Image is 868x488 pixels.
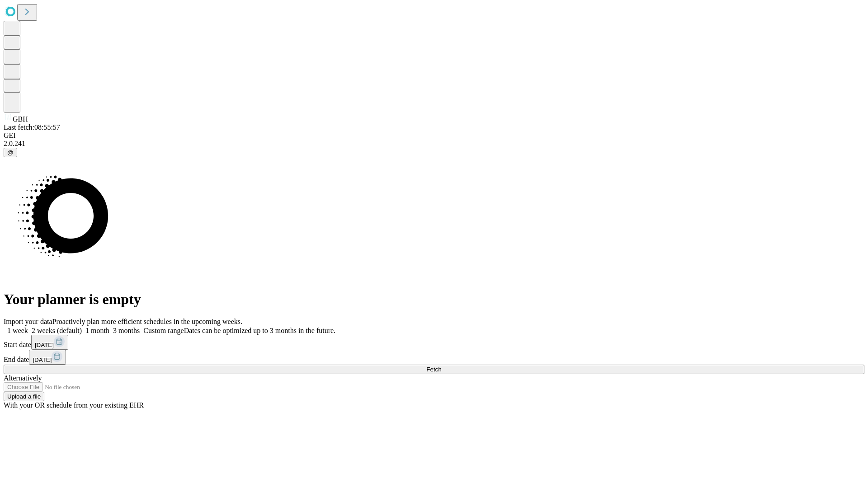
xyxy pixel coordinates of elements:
[4,291,864,308] h1: Your planner is empty
[4,131,864,140] div: GEI
[184,327,335,334] span: Dates can be optimized up to 3 months in the future.
[31,335,68,350] button: [DATE]
[29,350,66,365] button: [DATE]
[4,350,864,365] div: End date
[4,140,864,148] div: 2.0.241
[7,149,14,156] span: @
[4,392,44,401] button: Upload a file
[4,123,60,131] span: Last fetch: 08:55:57
[13,115,28,123] span: GBH
[4,318,52,325] span: Import your data
[4,374,42,382] span: Alternatively
[35,342,54,348] span: [DATE]
[143,327,184,334] span: Custom range
[32,327,82,334] span: 2 weeks (default)
[426,366,441,373] span: Fetch
[85,327,109,334] span: 1 month
[4,335,864,350] div: Start date
[33,357,52,363] span: [DATE]
[4,365,864,374] button: Fetch
[7,327,28,334] span: 1 week
[113,327,140,334] span: 3 months
[4,401,144,409] span: With your OR schedule from your existing EHR
[52,318,242,325] span: Proactively plan more efficient schedules in the upcoming weeks.
[4,148,17,157] button: @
